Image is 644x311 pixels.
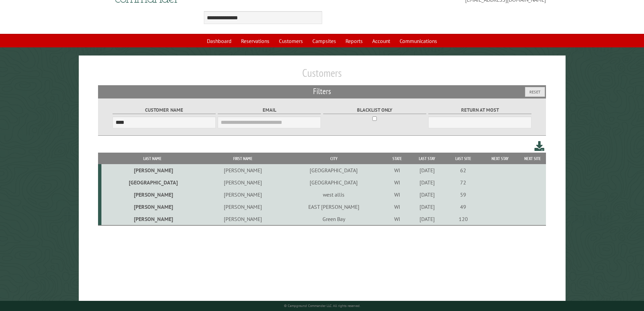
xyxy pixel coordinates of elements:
[410,167,444,174] div: [DATE]
[204,188,282,201] td: [PERSON_NAME]
[282,188,386,201] td: west allis
[101,213,204,225] td: [PERSON_NAME]
[525,87,545,97] button: Reset
[204,201,282,213] td: [PERSON_NAME]
[445,176,481,188] td: 72
[385,153,409,164] th: State
[218,106,321,114] label: Email
[98,85,546,98] h2: Filters
[410,203,444,210] div: [DATE]
[410,216,444,222] div: [DATE]
[385,176,409,188] td: WI
[113,106,216,114] label: Customer Name
[385,188,409,201] td: WI
[204,153,282,164] th: First Name
[275,35,307,47] a: Customers
[282,201,386,213] td: EAST [PERSON_NAME]
[445,153,481,164] th: Last Site
[237,35,273,47] a: Reservations
[445,188,481,201] td: 59
[445,164,481,176] td: 62
[409,153,445,164] th: Last Stay
[534,140,544,152] a: Download this customer list (.csv)
[101,176,204,188] td: [GEOGRAPHIC_DATA]
[101,164,204,176] td: [PERSON_NAME]
[385,213,409,225] td: WI
[203,35,236,47] a: Dashboard
[282,176,386,188] td: [GEOGRAPHIC_DATA]
[284,304,360,308] small: © Campground Commander LLC. All rights reserved.
[282,213,386,225] td: Green Bay
[396,35,441,47] a: Communications
[204,213,282,225] td: [PERSON_NAME]
[368,35,394,47] a: Account
[282,153,386,164] th: City
[101,188,204,201] td: [PERSON_NAME]
[282,164,386,176] td: [GEOGRAPHIC_DATA]
[204,176,282,188] td: [PERSON_NAME]
[101,201,204,213] td: [PERSON_NAME]
[323,106,426,114] label: Blacklist only
[445,213,481,225] td: 120
[428,106,531,114] label: Return at most
[98,66,546,85] h1: Customers
[410,179,444,186] div: [DATE]
[481,153,519,164] th: Next Stay
[308,35,340,47] a: Campsites
[341,35,367,47] a: Reports
[519,153,546,164] th: Next Site
[410,191,444,198] div: [DATE]
[204,164,282,176] td: [PERSON_NAME]
[101,153,204,164] th: Last Name
[385,164,409,176] td: WI
[385,201,409,213] td: WI
[445,201,481,213] td: 49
